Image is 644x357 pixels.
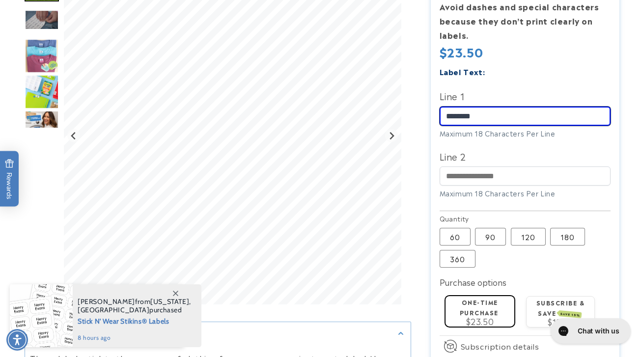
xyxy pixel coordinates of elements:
label: Purchase options [440,276,506,288]
div: Go to slide 3 [25,3,59,37]
summary: Description [25,322,411,344]
label: Line 2 [440,148,611,164]
span: [GEOGRAPHIC_DATA] [78,305,149,314]
span: $23.50 [440,43,483,60]
img: Stick N' Wear® Labels - Label Land [25,39,59,73]
button: Previous slide [67,129,81,142]
button: Next slide [385,129,398,142]
div: Accessibility Menu [6,329,28,351]
label: 360 [440,250,476,268]
span: [PERSON_NAME] [78,297,135,306]
span: Rewards [5,159,14,199]
label: 60 [440,228,471,246]
span: $23.50 [466,315,494,327]
div: Go to slide 6 [25,110,59,145]
img: Stick N' Wear® Labels - Label Land [25,110,59,145]
span: 8 hours ago [78,333,191,342]
label: 180 [550,228,585,246]
img: null [25,10,59,30]
img: Stick N' Wear® Labels - Label Land [25,75,59,109]
label: Subscribe & save [536,298,585,317]
span: SAVE 15% [559,310,582,318]
span: Subscription details [461,340,539,352]
span: Stick N' Wear Stikins® Labels [78,314,191,327]
label: Label Text: [440,66,485,77]
label: 120 [511,228,546,246]
label: One-time purchase [460,298,499,317]
div: Go to slide 4 [25,39,59,73]
div: Maximum 18 Characters Per Line [440,128,611,138]
span: [US_STATE] [150,297,189,306]
legend: Quantity [440,214,470,223]
label: 90 [475,228,506,246]
span: from , purchased [78,298,191,314]
label: Line 1 [440,88,611,104]
iframe: Gorgias live chat messenger [546,315,634,347]
div: Maximum 18 Characters Per Line [440,188,611,198]
strong: Avoid dashes and special characters because they don’t print clearly on labels. [440,0,599,41]
div: Go to slide 5 [25,75,59,109]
